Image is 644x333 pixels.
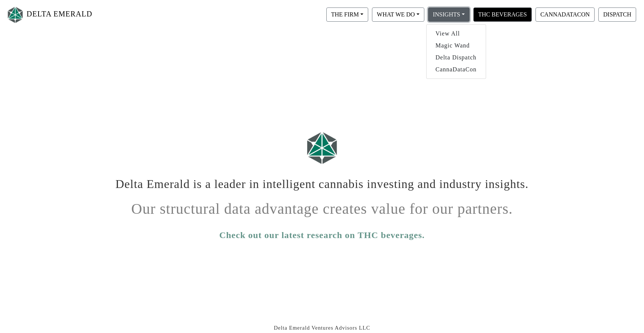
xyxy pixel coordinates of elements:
h1: Delta Emerald is a leader in intelligent cannabis investing and industry insights. [115,171,530,191]
a: Magic Wand [427,40,486,52]
a: Check out our latest research on THC beverages. [219,228,425,242]
button: THE FIRM [326,7,368,22]
a: CANNADATACON [534,11,596,17]
a: DISPATCH [596,11,638,17]
a: Delta Dispatch [427,52,486,64]
button: WHAT WE DO [372,7,424,22]
a: View All [427,28,486,40]
button: DISPATCH [598,7,636,22]
img: Logo [6,5,25,25]
a: THC BEVERAGES [471,11,534,17]
a: CannaDataCon [427,64,486,75]
h1: Our structural data advantage creates value for our partners. [115,194,530,218]
img: Logo [303,128,341,167]
button: CANNADATACON [535,7,595,22]
a: DELTA EMERALD [6,3,92,27]
button: INSIGHTS [428,7,470,22]
div: THE FIRM [426,24,486,79]
button: THC BEVERAGES [473,7,532,22]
